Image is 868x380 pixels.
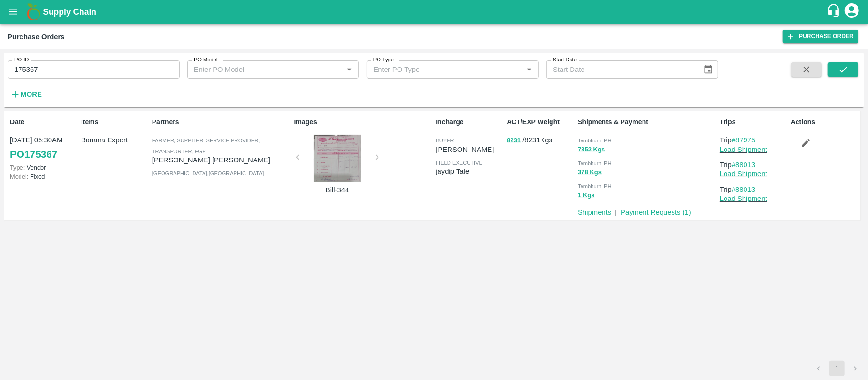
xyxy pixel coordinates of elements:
[20,90,42,98] strong: More
[436,160,482,166] span: field executive
[546,60,695,79] input: Start Date
[523,63,535,76] button: Open
[81,117,148,127] p: Items
[621,209,691,216] a: Payment Requests (1)
[720,184,787,195] p: Trip
[436,138,454,143] span: buyer
[294,117,432,127] p: Images
[81,135,148,145] p: Banana Export
[8,60,180,79] input: Enter PO ID
[507,135,574,146] p: / 8231 Kgs
[302,185,373,195] p: Bill-344
[783,30,858,43] a: Purchase Order
[578,167,602,178] button: 378 Kgs
[732,161,756,169] a: #88013
[10,163,77,172] p: Vendor
[611,203,617,218] div: |
[578,138,612,143] span: Tembhurni PH
[732,186,756,193] a: #88013
[843,2,860,22] div: account of current user
[152,117,290,127] p: Partners
[732,136,756,144] a: #87975
[578,144,605,155] button: 7852 Kgs
[829,361,845,376] button: page 1
[8,30,65,43] div: Purchase Orders
[507,117,574,127] p: ACT/EXP Weight
[10,117,77,127] p: Date
[720,117,787,127] p: Trips
[14,56,29,64] label: PO ID
[10,135,77,145] p: [DATE] 05:30AM
[436,166,503,177] p: jaydip Tale
[578,117,716,127] p: Shipments & Payment
[720,146,767,153] a: Load Shipment
[507,135,521,146] button: 8231
[10,173,28,180] span: Model:
[43,5,827,19] a: Supply Chain
[827,3,843,20] div: customer-support
[720,170,767,178] a: Load Shipment
[24,2,43,21] img: logo
[578,160,612,166] span: Tembhurni PH
[369,63,508,76] input: Enter PO Type
[720,135,787,145] p: Trip
[578,209,611,216] a: Shipments
[578,190,594,201] button: 1 Kgs
[343,63,356,76] button: Open
[2,1,24,23] button: open drawer
[436,144,503,155] p: [PERSON_NAME]
[152,170,264,176] span: [GEOGRAPHIC_DATA] , [GEOGRAPHIC_DATA]
[578,183,612,189] span: Tembhurni PH
[190,63,328,76] input: Enter PO Model
[810,361,864,376] nav: pagination navigation
[553,56,577,64] label: Start Date
[8,86,44,102] button: More
[152,138,260,154] span: Farmer, Supplier, Service Provider, Transporter, FGP
[43,7,96,17] b: Supply Chain
[699,60,717,79] button: Choose date
[373,56,394,64] label: PO Type
[791,117,858,127] p: Actions
[10,164,25,171] span: Type:
[10,172,77,181] p: Fixed
[10,146,57,163] a: PO175367
[152,155,290,165] p: [PERSON_NAME] [PERSON_NAME]
[436,117,503,127] p: Incharge
[720,195,767,202] a: Load Shipment
[194,56,218,64] label: PO Model
[720,160,787,170] p: Trip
